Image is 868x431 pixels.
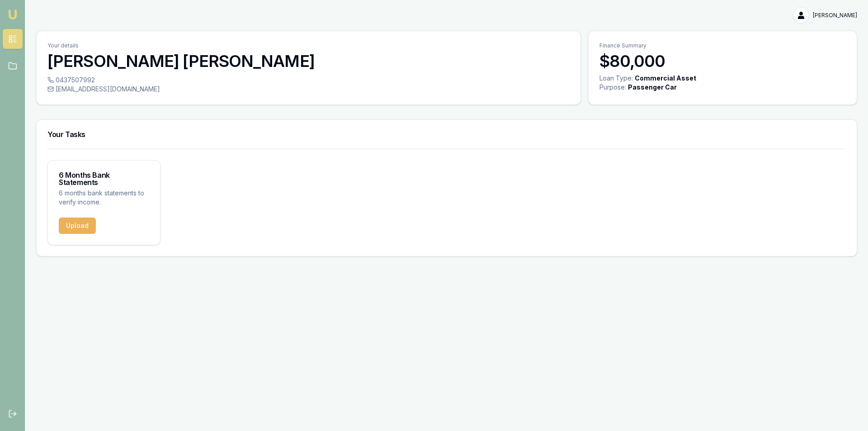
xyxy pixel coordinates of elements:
span: [EMAIL_ADDRESS][DOMAIN_NAME] [56,85,160,94]
div: Passenger Car [628,83,677,92]
p: 6 months bank statements to verify income. [59,189,149,207]
h3: $80,000 [599,52,846,70]
span: 0437507992 [56,76,95,85]
p: Your details [47,42,570,49]
div: Purpose: [599,83,626,92]
button: Upload [59,218,96,234]
span: [PERSON_NAME] [813,12,857,19]
h3: [PERSON_NAME] [PERSON_NAME] [47,52,570,70]
div: Loan Type: [599,74,633,83]
h3: 6 Months Bank Statements [59,171,149,186]
div: Commercial Asset [635,74,696,83]
img: emu-icon-u.png [7,9,18,20]
h3: Your Tasks [47,131,846,138]
p: Finance Summary [599,42,846,49]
